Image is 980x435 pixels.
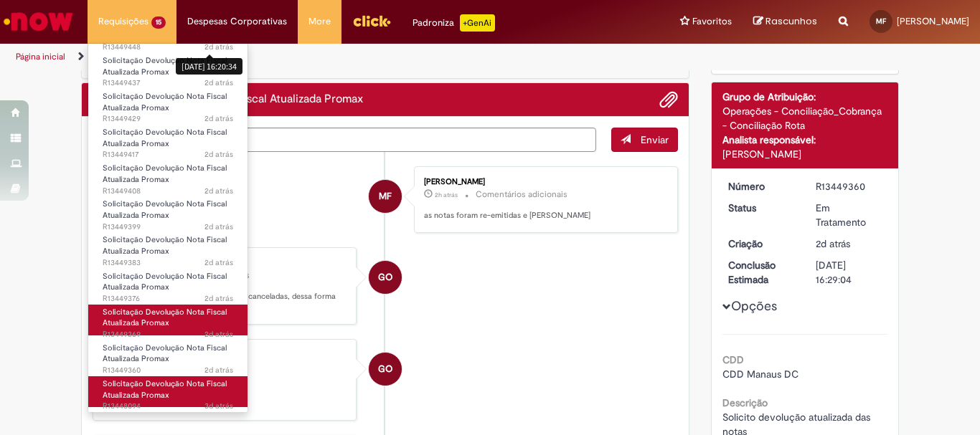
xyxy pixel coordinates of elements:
span: 2d atrás [204,365,233,376]
div: R13449360 [816,179,882,193]
time: 26/08/2025 16:09:16 [816,237,850,250]
span: 2d atrás [204,221,233,232]
span: Solicitação Devolução Nota Fiscal Atualizada Promax [103,234,227,257]
span: Solicitação Devolução Nota Fiscal Atualizada Promax [103,307,227,329]
span: R13449417 [103,149,233,161]
span: R13449408 [103,186,233,197]
span: Despesas Corporativas [187,14,287,29]
span: R13449383 [103,257,233,269]
span: [PERSON_NAME] [897,15,969,27]
span: Solicitação Devolução Nota Fiscal Atualizada Promax [103,199,227,221]
a: Aberto R13449417 : Solicitação Devolução Nota Fiscal Atualizada Promax [88,125,248,156]
span: R13449360 [103,365,233,376]
a: Aberto R13448094 : Solicitação Devolução Nota Fiscal Atualizada Promax [88,376,248,407]
a: Rascunhos [753,15,817,29]
div: [PERSON_NAME] [424,178,663,186]
span: MF [379,179,392,214]
span: 3d atrás [204,401,233,411]
div: Matheus Henrique Santos Farias [369,180,402,213]
ul: Trilhas de página [11,44,643,70]
span: Solicitação Devolução Nota Fiscal Atualizada Promax [103,127,227,149]
textarea: Digite sua mensagem aqui... [93,128,596,152]
div: [DATE] 16:29:04 [816,258,882,287]
span: 2d atrás [204,113,233,124]
div: Em Tratamento [816,201,882,229]
span: GO [378,260,392,295]
div: Gustavo Oliveira [369,353,402,386]
span: Enviar [641,133,669,146]
b: CDD [722,353,744,366]
img: click_logo_yellow_360x200.png [352,10,391,32]
ul: Requisições [88,43,248,413]
span: 2h atrás [435,191,458,199]
span: 2d atrás [204,293,233,304]
span: MF [876,16,886,26]
span: R13449399 [103,221,233,233]
span: R13449376 [103,293,233,305]
div: Gustavo Oliveira [369,261,402,294]
img: ServiceNow [1,7,75,36]
a: Aberto R13449429 : Solicitação Devolução Nota Fiscal Atualizada Promax [88,89,248,120]
span: 2d atrás [204,186,233,196]
span: CDD Manaus DC [722,368,798,381]
button: Enviar [611,128,678,152]
span: Favoritos [692,14,732,29]
div: 26/08/2025 16:09:16 [816,236,882,251]
time: 26/08/2025 12:12:10 [204,401,233,411]
dt: Criação [717,236,806,251]
div: Analista responsável: [722,133,888,147]
dt: Status [717,201,806,215]
span: Requisições [98,14,149,29]
span: 2d atrás [204,329,233,340]
span: R13449369 [103,329,233,340]
span: Rascunhos [765,14,817,28]
a: Aberto R13449437 : Solicitação Devolução Nota Fiscal Atualizada Promax [88,53,248,84]
span: Solicitação Devolução Nota Fiscal Atualizada Promax [103,91,227,113]
span: R13448094 [103,401,233,412]
span: 2d atrás [816,237,850,250]
a: Página inicial [16,51,65,62]
p: +GenAi [460,14,495,32]
dt: Número [717,179,806,193]
span: 2d atrás [204,257,233,268]
div: [DATE] 16:20:34 [176,58,242,75]
a: Aberto R13449369 : Solicitação Devolução Nota Fiscal Atualizada Promax [88,305,248,335]
span: Solicitação Devolução Nota Fiscal Atualizada Promax [103,271,227,293]
time: 28/08/2025 12:53:14 [435,191,458,199]
a: Aberto R13449360 : Solicitação Devolução Nota Fiscal Atualizada Promax [88,340,248,371]
span: Solicitação Devolução Nota Fiscal Atualizada Promax [103,343,227,365]
span: GO [378,352,392,386]
span: Solicitação Devolução Nota Fiscal Atualizada Promax [103,163,227,185]
a: Aberto R13449376 : Solicitação Devolução Nota Fiscal Atualizada Promax [88,269,248,300]
time: 26/08/2025 16:12:33 [204,257,233,268]
span: More [308,14,331,29]
small: Comentários adicionais [476,188,567,201]
button: Adicionar anexos [659,90,678,109]
a: Aberto R13449399 : Solicitação Devolução Nota Fiscal Atualizada Promax [88,196,248,227]
span: Solicitação Devolução Nota Fiscal Atualizada Promax [103,378,227,401]
span: R13449437 [103,77,233,89]
div: Operações - Conciliação_Cobrança - Conciliação Rota [722,104,888,133]
span: R13449429 [103,113,233,125]
a: Aberto R13449383 : Solicitação Devolução Nota Fiscal Atualizada Promax [88,232,248,263]
a: Aberto R13449408 : Solicitação Devolução Nota Fiscal Atualizada Promax [88,161,248,191]
div: Padroniza [413,14,495,32]
b: Descrição [722,396,768,409]
div: [PERSON_NAME] [722,147,888,161]
span: 2d atrás [204,42,233,52]
p: as notas foram re-emitidas e [PERSON_NAME] [424,210,663,221]
span: Solicitação Devolução Nota Fiscal Atualizada Promax [103,55,227,77]
span: 15 [151,16,166,29]
dt: Conclusão Estimada [717,258,806,287]
span: 2d atrás [204,77,233,88]
span: 2d atrás [204,149,233,160]
span: R13449448 [103,42,233,53]
div: Grupo de Atribuição: [722,90,888,104]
